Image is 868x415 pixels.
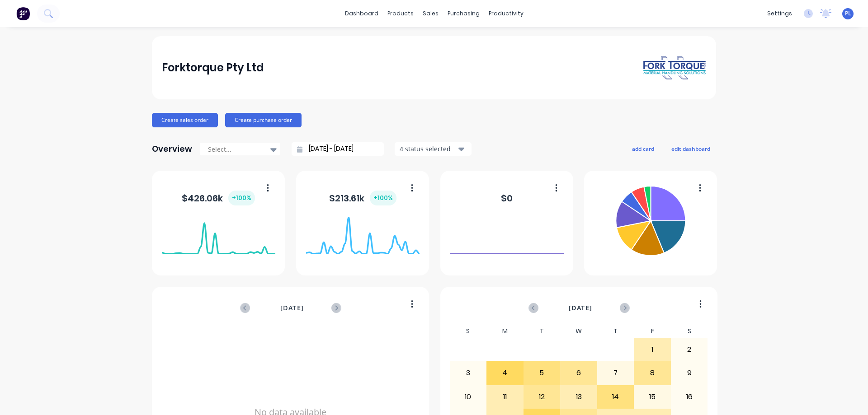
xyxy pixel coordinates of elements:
[450,362,486,384] div: 3
[671,325,708,338] div: S
[340,7,383,20] a: dashboard
[634,386,670,408] div: 15
[634,325,671,338] div: F
[671,338,708,361] div: 2
[598,362,634,384] div: 7
[524,386,560,408] div: 12
[182,191,255,205] div: $ 426.06k
[418,7,443,20] div: sales
[671,386,708,408] div: 16
[152,113,218,127] button: Create sales order
[501,191,513,205] div: $ 0
[643,56,706,80] img: Forktorque Pty Ltd
[763,7,797,20] div: settings
[395,142,472,156] button: 4 status selected
[560,325,597,338] div: W
[329,191,396,205] div: $ 213.61k
[152,140,192,158] div: Overview
[486,325,524,338] div: M
[450,325,487,338] div: S
[598,386,634,408] div: 14
[524,362,560,384] div: 5
[162,59,264,77] div: Forktorque Pty Ltd
[626,143,660,154] button: add card
[400,144,457,154] div: 4 status selected
[845,9,851,18] span: PL
[634,338,670,361] div: 1
[383,7,418,20] div: products
[225,113,302,127] button: Create purchase order
[487,386,523,408] div: 11
[561,386,597,408] div: 13
[597,325,634,338] div: T
[16,7,30,20] img: Factory
[450,386,486,408] div: 10
[665,143,716,154] button: edit dashboard
[443,7,484,20] div: purchasing
[487,362,523,384] div: 4
[634,362,670,384] div: 8
[569,303,592,313] span: [DATE]
[484,7,528,20] div: productivity
[671,362,708,384] div: 9
[561,362,597,384] div: 6
[228,191,255,205] div: + 100 %
[524,325,561,338] div: T
[280,303,304,313] span: [DATE]
[370,191,396,205] div: + 100 %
